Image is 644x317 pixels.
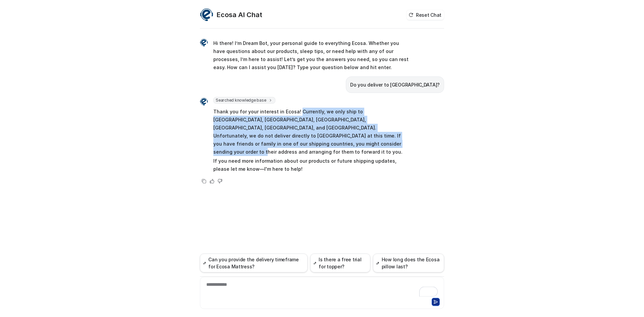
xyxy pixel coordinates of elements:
p: Do you deliver to [GEOGRAPHIC_DATA]? [350,81,440,89]
p: If you need more information about our products or future shipping updates, please let me know—I'... [213,157,410,173]
p: Thank you for your interest in Ecosa! Currently, we only ship to [GEOGRAPHIC_DATA], [GEOGRAPHIC_D... [213,108,410,156]
img: Widget [200,98,208,106]
h2: Ecosa AI Chat [217,10,262,19]
button: Can you provide the delivery timeframe for Ecosa Mattress? [200,254,308,272]
div: To enrich screen reader interactions, please activate Accessibility in Grammarly extension settings [202,281,442,297]
button: Reset Chat [407,10,444,20]
img: Widget [200,39,208,47]
img: Widget [200,8,213,21]
button: Is there a free trial for topper? [310,254,370,272]
button: How long does the Ecosa pillow last? [373,254,444,272]
p: Hi there! I’m Dream Bot, your personal guide to everything Ecosa. Whether you have questions abou... [213,39,410,71]
span: Searched knowledge base [213,97,275,104]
